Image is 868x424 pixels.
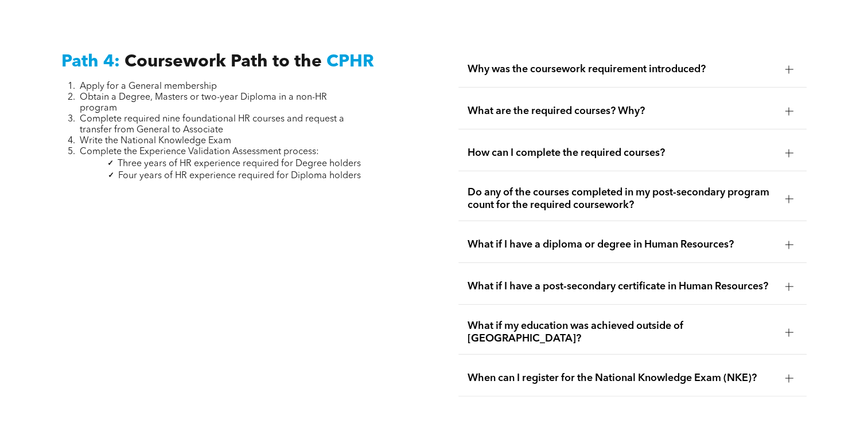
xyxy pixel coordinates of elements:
[468,105,776,117] span: What are the required courses? Why?
[80,82,217,91] span: Apply for a General membership
[80,147,319,156] span: Complete the Experience Validation Assessment process:
[80,115,344,135] span: Complete required nine foundational HR courses and request a transfer from General to Associate
[468,280,776,293] span: What if I have a post-secondary certificate in Human Resources?
[468,186,776,211] span: Do any of the courses completed in my post-secondary program count for the required coursework?
[80,136,231,146] span: Write the National Knowledge Exam
[118,171,361,180] span: Four years of HR experience required for Diploma holders
[61,53,120,70] span: Path 4:
[468,372,776,384] span: When can I register for the National Knowledge Exam (NKE)?
[468,63,776,76] span: Why was the coursework requirement introduced?
[468,147,776,159] span: How can I complete the required courses?
[124,53,322,70] span: Coursework Path to the
[118,159,361,168] span: Three years of HR experience required for Degree holders
[80,93,327,113] span: Obtain a Degree, Masters or two-year Diploma in a non-HR program
[468,320,776,345] span: What if my education was achieved outside of [GEOGRAPHIC_DATA]?
[326,53,374,70] span: CPHR
[468,238,776,251] span: What if I have a diploma or degree in Human Resources?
